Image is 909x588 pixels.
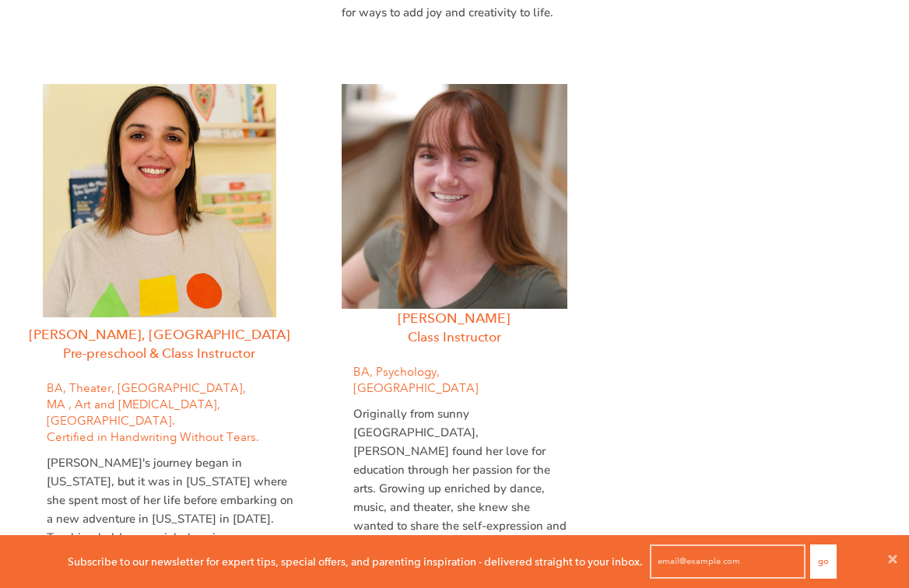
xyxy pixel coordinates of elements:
[68,553,643,570] p: Subscribe to our newsletter for expert tips, special offers, and parenting inspiration - delivere...
[47,430,259,444] font: Certified in Handwriting Without Tears.
[23,325,295,345] h3: [PERSON_NAME], [GEOGRAPHIC_DATA]
[408,329,501,345] span: Class Instructor
[47,397,220,428] font: MA , Art and [MEDICAL_DATA], [GEOGRAPHIC_DATA].
[353,365,479,395] span: BA, Psychology, [GEOGRAPHIC_DATA]
[810,544,837,579] button: Go
[650,544,805,579] input: email@example.com
[47,381,246,395] font: BA, Theater, [GEOGRAPHIC_DATA],
[342,309,567,328] h3: [PERSON_NAME]
[63,345,255,362] span: Pre-preschool & Class Instructor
